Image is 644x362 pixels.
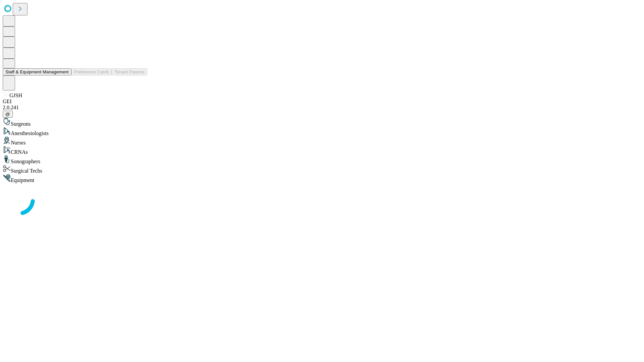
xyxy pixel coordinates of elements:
[112,68,147,75] button: Tenant Params
[5,112,10,117] span: @
[3,155,641,165] div: Sonographers
[9,93,22,98] span: GJSH
[3,99,641,105] div: GEI
[71,68,112,75] button: Preference Cards
[3,136,641,146] div: Nurses
[3,105,641,111] div: 2.0.241
[3,146,641,155] div: CRNAs
[3,174,641,183] div: Equipment
[3,111,13,118] button: @
[3,165,641,174] div: Surgical Techs
[3,127,641,136] div: Anesthesiologists
[3,118,641,127] div: Surgeons
[3,68,71,75] button: Staff & Equipment Management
